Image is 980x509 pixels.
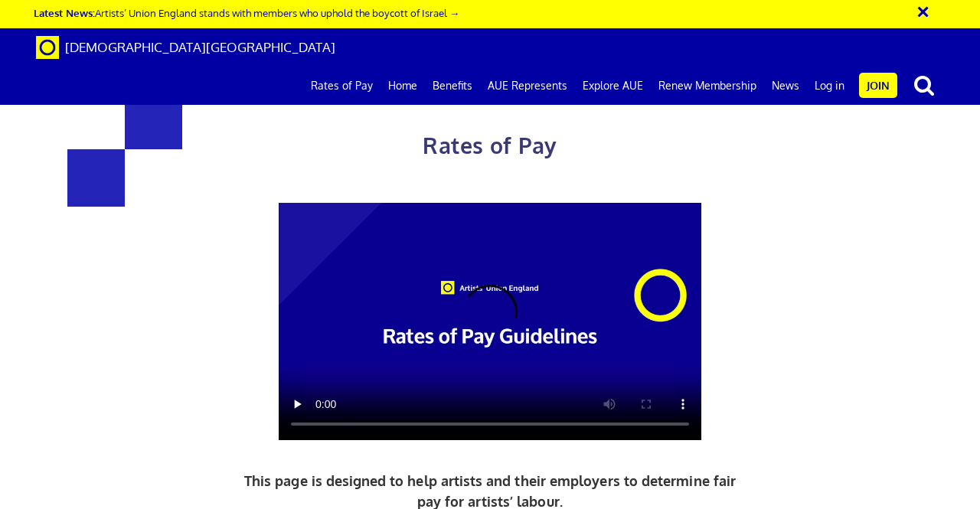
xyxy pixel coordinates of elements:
[764,67,807,105] a: News
[24,28,347,67] a: Brand [DEMOGRAPHIC_DATA][GEOGRAPHIC_DATA]
[303,67,381,105] a: Rates of Pay
[425,67,480,105] a: Benefits
[423,132,557,159] span: Rates of Pay
[34,6,459,19] a: Latest News:Artists’ Union England stands with members who uphold the boycott of Israel →
[900,69,948,101] button: search
[65,39,335,55] span: [DEMOGRAPHIC_DATA][GEOGRAPHIC_DATA]
[651,67,764,105] a: Renew Membership
[859,73,897,98] a: Join
[381,67,425,105] a: Home
[575,67,651,105] a: Explore AUE
[480,67,575,105] a: AUE Represents
[807,67,852,105] a: Log in
[34,6,95,19] strong: Latest News:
